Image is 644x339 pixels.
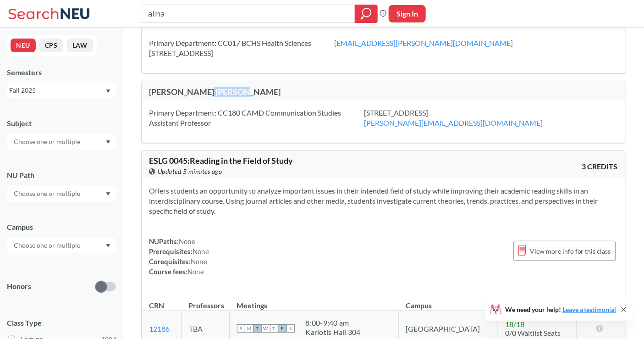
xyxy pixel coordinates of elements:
span: None [193,247,209,256]
div: 8:00 - 9:40 am [306,318,361,328]
button: NEU [11,39,36,52]
span: S [286,324,295,333]
div: Kariotis Hall 304 [306,328,361,337]
a: 12186 [149,324,170,333]
a: [EMAIL_ADDRESS][PERSON_NAME][DOMAIN_NAME] [334,39,513,47]
div: [PERSON_NAME] [PERSON_NAME] [149,87,384,97]
button: Sign In [389,5,426,22]
span: We need your help! [505,306,616,313]
span: W [262,324,270,333]
input: Class, professor, course number, "phrase" [147,6,348,22]
input: Choose one or multiple [9,240,86,251]
a: [PERSON_NAME][EMAIL_ADDRESS][DOMAIN_NAME] [364,118,543,127]
span: T [253,324,262,333]
div: Semesters [7,67,116,78]
div: Subject [7,118,116,128]
svg: Dropdown arrow [106,192,110,196]
th: Professors [181,291,229,311]
div: Dropdown arrow [7,238,116,253]
span: View more info for this class [530,245,611,257]
button: CPS [39,39,63,52]
button: LAW [67,39,93,52]
input: Choose one or multiple [9,136,86,147]
input: Choose one or multiple [9,188,86,199]
div: Fall 2025 [9,85,105,95]
div: [STREET_ADDRESS] [364,108,566,128]
span: ESLG 0045 : Reading in the Field of Study [149,156,293,166]
div: Fall 2025Dropdown arrow [7,83,116,98]
span: Updated 5 minutes ago [158,167,222,177]
span: 18 / 18 [506,320,525,328]
div: Primary Department: CC180 CAMD Communication Studies Assistant Professor [149,108,364,128]
span: Class Type [7,318,116,328]
th: Meetings [229,291,398,311]
div: CRN [149,300,164,311]
div: magnifying glass [355,5,378,23]
span: None [191,257,207,266]
div: Primary Department: CC017 BCHS Health Sciences [STREET_ADDRESS] [149,38,334,58]
span: None [179,237,195,245]
svg: Dropdown arrow [106,89,110,93]
div: Dropdown arrow [7,134,116,150]
section: Offers students an opportunity to analyze important issues in their intended field of study while... [149,186,618,216]
div: NU Path [7,170,116,180]
span: M [245,324,253,333]
div: NUPaths: Prerequisites: Corequisites: Course fees: [149,236,209,277]
p: Honors [7,281,31,292]
svg: Dropdown arrow [106,244,110,248]
span: None [187,267,204,276]
span: T [270,324,278,333]
span: S [237,324,245,333]
svg: Dropdown arrow [106,140,110,144]
div: Campus [7,222,116,232]
span: F [278,324,286,333]
th: Seats [498,291,577,311]
svg: magnifying glass [361,7,372,20]
th: Campus [398,291,498,311]
span: 3 CREDITS [582,161,618,172]
span: 0/0 Waitlist Seats [506,328,561,337]
a: Leave a testimonial [562,306,616,313]
div: Dropdown arrow [7,186,116,201]
th: Notifications [577,291,625,311]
